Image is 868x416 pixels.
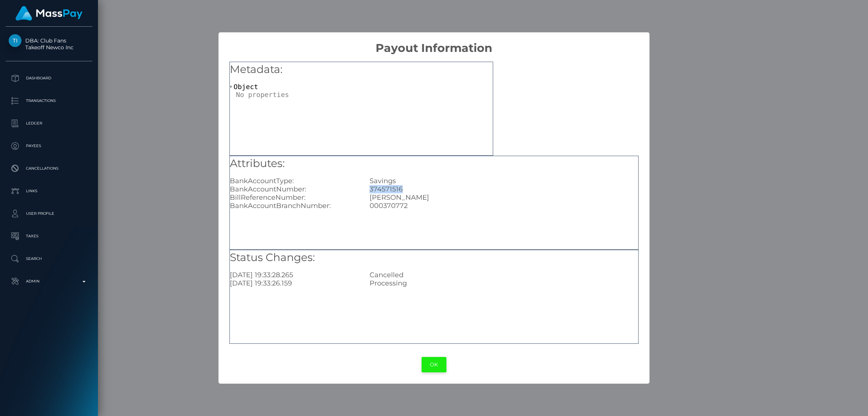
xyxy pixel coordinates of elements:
p: Ledger [9,118,89,129]
h5: Metadata: [230,62,493,77]
div: BankAccountType: [224,177,364,185]
p: Links [9,185,89,197]
div: BankAccountBranchNumber: [224,202,364,210]
div: [DATE] 19:33:28.265 [224,271,364,279]
div: 374571516 [364,185,643,193]
div: Cancelled [364,271,643,279]
p: Taxes [9,231,89,242]
p: Transactions [9,95,89,106]
p: Search [9,253,89,264]
h5: Attributes: [230,156,638,171]
p: Cancellations [9,163,89,174]
img: MassPay Logo [15,6,83,21]
div: Savings [364,177,643,185]
div: [DATE] 19:33:26.159 [224,279,364,287]
h5: Status Changes: [230,250,638,265]
span: DBA: Club Fans Takeoff Newco Inc [6,37,92,51]
p: Admin [9,276,89,287]
div: Processing [364,279,643,287]
button: OK [422,357,446,372]
p: User Profile [9,208,89,219]
div: 000370772 [364,202,643,210]
div: BillReferenceNumber: [224,193,364,202]
img: Takeoff Newco Inc [9,34,21,47]
p: Dashboard [9,73,89,84]
div: BankAccountNumber: [224,185,364,193]
div: [PERSON_NAME] [364,193,643,202]
p: Payees [9,140,89,152]
span: Object [234,83,258,91]
h2: Payout Information [219,32,649,55]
